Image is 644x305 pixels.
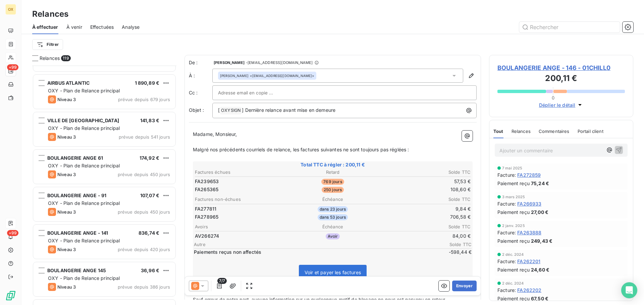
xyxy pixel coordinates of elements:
[493,129,503,134] span: Tout
[379,232,471,240] td: 84,00 €
[195,169,286,176] th: Factures échues
[220,73,314,78] div: <[EMAIL_ADDRESS][DOMAIN_NAME]>
[305,270,361,275] span: Voir et payer les factures
[57,247,76,252] span: Niveau 3
[195,186,218,193] span: FA265365
[139,230,159,236] span: 836,74 €
[497,229,516,236] span: Facture :
[539,101,576,108] span: Déplier le détail
[531,209,548,216] span: 27,00 €
[47,118,119,123] span: VILLE DE [GEOGRAPHIC_DATA]
[497,287,516,294] span: Facture :
[194,161,472,168] span: Total TTC à régler : 200,11 €
[57,97,76,102] span: Niveau 3
[217,278,227,284] span: 7/7
[195,205,286,213] td: FA277811
[32,8,68,20] h3: Relances
[552,95,554,100] span: 0
[32,24,58,30] span: À effectuer
[57,134,76,140] span: Niveau 3
[379,186,471,193] td: 108,60 €
[519,22,620,32] input: Rechercher
[214,61,245,65] span: [PERSON_NAME]
[379,178,471,185] td: 57,53 €
[135,80,160,86] span: 1 890,89 €
[195,196,286,203] th: Factures non-échues
[32,39,63,50] button: Filtrer
[32,66,176,305] div: grid
[57,209,76,215] span: Niveau 3
[40,55,60,62] span: Relances
[379,196,471,203] th: Solde TTC
[497,63,625,72] span: BOULANGERIE ANGE - 146 - 01CHILL0
[195,223,286,230] th: Avoirs
[57,284,76,290] span: Niveau 3
[321,179,344,185] span: 769 jours
[497,171,516,178] span: Facture :
[141,268,159,273] span: 36,96 €
[322,187,344,193] span: 250 jours
[497,266,530,273] span: Paiement reçu
[193,131,237,137] span: Madame, Monsieur,
[194,242,431,247] span: Autre
[497,237,530,244] span: Paiement reçu
[502,166,523,170] span: 7 mai 2025
[531,180,549,187] span: 75,24 €
[379,223,471,230] th: Solde TTC
[118,97,170,102] span: prévue depuis 679 jours
[517,200,541,207] span: FA266933
[118,209,170,215] span: prévue depuis 450 jours
[220,107,241,115] span: OXYSIGN
[7,64,18,70] span: +99
[379,213,471,221] td: 706,58 €
[140,118,159,123] span: 141,83 €
[48,200,120,206] span: OXY - Plan de Relance principal
[431,249,472,255] span: -598,44 €
[326,233,340,239] span: Avoir
[195,213,286,221] td: FA278965
[502,252,524,256] span: 2 déc. 2024
[379,169,471,176] th: Solde TTC
[189,72,212,79] label: À :
[189,107,204,113] span: Objet :
[193,147,409,152] span: Malgré nos précédents courriels de relance, les factures suivantes ne sont toujours pas réglées :
[431,242,472,247] span: Solde TTC
[48,238,120,243] span: OXY - Plan de Relance principal
[5,4,16,15] div: OX
[118,284,170,290] span: prévue depuis 386 jours
[7,230,18,236] span: +99
[118,247,170,252] span: prévue depuis 420 jours
[5,290,16,301] img: Logo LeanPay
[242,107,335,113] span: ] Dernière relance avant mise en demeure
[119,134,170,140] span: prévue depuis 541 jours
[220,73,249,78] span: [PERSON_NAME]
[140,193,159,198] span: 107,07 €
[379,205,471,213] td: 9,84 €
[48,88,120,93] span: OXY - Plan de Relance principal
[47,80,90,86] span: AIRBUS ATLANTIC
[517,258,540,265] span: FA262201
[48,275,120,281] span: OXY - Plan de Relance principal
[218,107,220,113] span: [
[48,125,120,131] span: OXY - Plan de Relance principal
[90,24,114,30] span: Effectuées
[48,163,120,168] span: OXY - Plan de Relance principal
[502,195,525,199] span: 3 mars 2025
[497,200,516,207] span: Facture :
[502,224,525,228] span: 2 janv. 2025
[287,196,378,203] th: Échéance
[502,281,524,285] span: 2 déc. 2024
[512,129,531,134] span: Relances
[66,24,82,30] span: À venir
[497,258,516,265] span: Facture :
[497,72,625,86] h3: 200,11 €
[218,88,290,98] input: Adresse email en copie ...
[497,180,530,187] span: Paiement reçu
[194,249,430,255] span: Paiements reçus non affectés
[497,209,530,216] span: Paiement reçu
[195,178,219,185] span: FA239653
[318,214,348,220] span: dans 53 jours
[537,101,586,109] button: Déplier le détail
[47,155,103,161] span: BOULANGERIE ANGE 61
[539,129,570,134] span: Commentaires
